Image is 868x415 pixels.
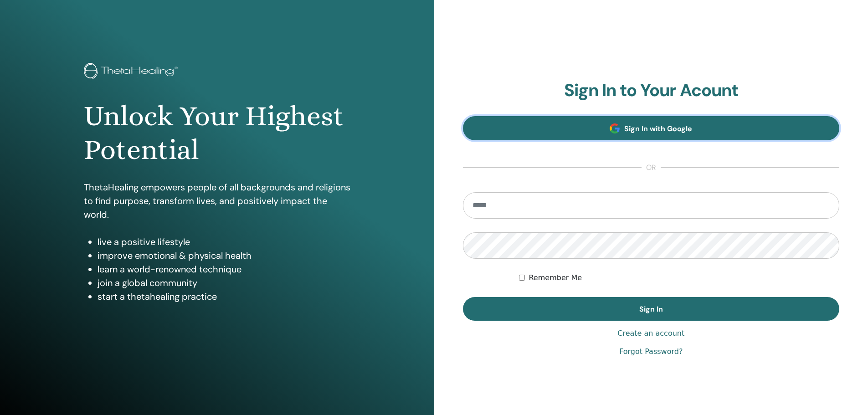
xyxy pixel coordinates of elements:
[519,272,839,283] div: Keep me authenticated indefinitely or until I manually logout
[84,99,350,167] h1: Unlock Your Highest Potential
[529,272,582,283] label: Remember Me
[619,346,683,357] a: Forgot Password?
[642,162,661,173] span: or
[84,180,350,221] p: ThetaHealing empowers people of all backgrounds and religions to find purpose, transform lives, a...
[463,80,840,101] h2: Sign In to Your Acount
[617,328,684,339] a: Create an account
[98,235,350,249] li: live a positive lifestyle
[98,262,350,276] li: learn a world-renowned technique
[98,290,350,303] li: start a thetahealing practice
[639,304,663,314] span: Sign In
[463,297,840,321] button: Sign In
[624,124,692,133] span: Sign In with Google
[98,249,350,262] li: improve emotional & physical health
[463,116,840,140] a: Sign In with Google
[98,276,350,290] li: join a global community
